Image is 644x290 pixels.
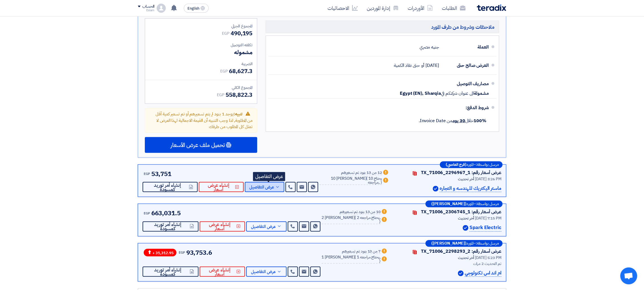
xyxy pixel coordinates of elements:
a: الطلبات [437,1,470,15]
div: 1 [PERSON_NAME] [322,255,381,264]
img: Verified Account [458,271,464,276]
button: إنشاء عرض أسعار [200,221,245,232]
span: [DATE] [426,63,439,68]
span: تحميل ملف عرض الأسعار [171,142,225,148]
span: EGP [217,92,225,98]
div: شروط الدفع: [277,101,489,115]
span: المورد [466,241,473,245]
div: Eslam [138,9,154,12]
span: مرسل بواسطة: [476,241,499,245]
p: Spark Electric [470,224,501,232]
div: مصاريف التوصيل [444,77,489,91]
span: 53,751 [151,169,171,179]
span: الى عنوان شركتكم في [441,91,474,96]
span: مشموله [234,48,252,56]
span: المورد [466,163,473,167]
span: ) [379,219,381,225]
span: مشمولة [474,91,489,96]
b: ([PERSON_NAME]) [431,202,466,206]
span: عرض التفاصيل [251,270,276,274]
a: الأوردرات [403,1,437,15]
div: الضريبة [150,61,252,67]
div: 12 من 13 بنود تم تسعيرهم [341,171,382,175]
span: عرض التفاصيل [251,225,276,229]
button: عرض التفاصيل [245,182,285,192]
span: EGP [179,250,185,255]
span: English [187,6,199,10]
span: إنشاء عرض أسعار [203,183,234,192]
span: المورد [466,202,473,206]
span: تنبيه: [233,111,242,117]
span: أخر تحديث [458,255,474,261]
span: [DATE] 5:23 PM [475,255,501,261]
span: حتى نفاذ الكمية [394,63,420,68]
div: تم التحديث 2 مرات [395,261,501,267]
span: EGP [220,68,228,74]
span: إنشاء أمر توريد كمسودة [147,222,189,231]
div: عرض أسعار رقم: TX_71006_2298293_2 [421,248,501,255]
div: المجموع الجزئي [150,23,252,29]
button: إنشاء أمر توريد كمسودة [143,182,198,192]
span: ( [355,215,356,221]
a: Open chat [620,267,637,284]
span: مرسل بواسطة: [476,163,499,167]
span: خلال من Invoice Date. [419,117,486,124]
p: ماستر اليكتريك للهندسه و التجاره [440,185,501,192]
span: EGP [222,30,230,36]
div: تكلفه التوصيل [150,42,252,48]
div: العملة [444,40,489,54]
div: عرض أسعار رقم: TX_71006_2306745_1 [421,208,501,215]
div: 7 من 13 بنود تم تسعيرهم [342,249,381,254]
div: 2 [PERSON_NAME] [322,216,381,224]
button: إنشاء أمر توريد كمسودة [143,267,198,277]
span: Egypt (EN), Sharqia [400,91,441,96]
div: الحساب [142,4,154,9]
img: Verified Account [463,225,468,231]
span: 558,822.3 [226,91,252,99]
span: إنشاء أمر توريد كمسودة [147,268,189,276]
div: المجموع الكلي [150,85,252,91]
div: 10 [PERSON_NAME] [319,177,382,185]
b: ([PERSON_NAME]) [431,241,466,245]
b: (فرج العاصي) [446,163,466,167]
span: 2 يحتاج مراجعه, [357,215,381,221]
button: إنشاء عرض أسعار [200,267,245,277]
h5: ملاحظات وشروط من طرف المورد [266,21,499,33]
span: إنشاء أمر توريد كمسودة [147,183,188,192]
span: ( [355,254,356,260]
img: profile_test.png [157,4,166,13]
span: 93,753.6 [186,248,212,257]
u: 30 يوم [453,117,465,124]
span: 663,031.5 [151,208,181,218]
img: Verified Account [433,186,438,192]
span: [DATE] 3:26 PM [475,176,501,182]
button: عرض التفاصيل [246,267,287,277]
div: عرض التفاصيل [253,172,285,181]
span: أو [421,63,424,68]
p: ام اند اس تكنولوجي [465,269,501,277]
span: إنشاء عرض أسعار [204,268,235,276]
span: 1 يحتاج مراجعه, [357,254,381,260]
div: العرض صالح حتى [444,59,489,72]
div: – [440,161,503,168]
div: 10 من 13 بنود تم تسعيرهم [340,210,381,214]
span: ) [379,258,381,264]
span: EGP [144,171,150,176]
a: الاحصائيات [323,1,362,15]
a: إدارة الموردين [362,1,403,15]
span: ) [381,179,382,185]
span: مرسل بواسطة: [476,202,499,206]
button: عرض التفاصيل [246,221,287,232]
span: 68,627.3 [229,67,252,75]
span: + 31,312.95 [144,249,176,256]
span: عرض التفاصيل [249,185,274,189]
span: 10 يحتاج مراجعه, [368,175,382,185]
strong: 100% [473,117,486,124]
button: إنشاء أمر توريد كمسودة [143,221,198,232]
div: جنيه مصري [420,42,439,52]
div: عرض أسعار رقم: TX_71006_2296967_1 [421,169,501,176]
span: ( [366,175,368,181]
span: [DATE] 7:15 PM [475,215,501,221]
button: إنشاء عرض أسعار [199,182,243,192]
span: إنشاء عرض أسعار [204,222,235,231]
